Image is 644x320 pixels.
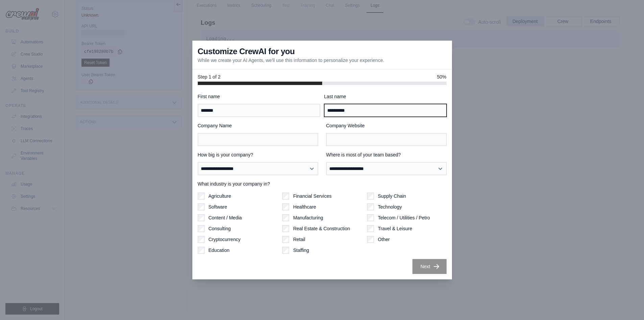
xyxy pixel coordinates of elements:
label: How big is your company? [198,151,318,158]
label: Healthcare [293,204,316,210]
iframe: Chat Widget [610,287,644,320]
label: What industry is your company in? [198,180,447,187]
label: Education [209,247,230,254]
label: Financial Services [293,193,332,199]
h3: Customize CrewAI for you [198,46,295,57]
label: Agriculture [209,193,231,199]
label: Last name [324,93,447,100]
button: Next [412,259,447,274]
label: First name [198,93,320,100]
label: Technology [378,204,402,210]
label: Supply Chain [378,193,406,199]
span: 50% [437,73,446,80]
label: Where is most of your team based? [326,151,447,158]
label: Travel & Leisure [378,225,412,232]
label: Company Website [326,122,447,129]
label: Consulting [209,225,231,232]
label: Real Estate & Construction [293,225,350,232]
label: Retail [293,236,305,243]
label: Staffing [293,247,309,254]
p: While we create your AI Agents, we'll use this information to personalize your experience. [198,57,384,64]
label: Cryptocurrency [209,236,241,243]
label: Company Name [198,122,318,129]
label: Other [378,236,390,243]
label: Telecom / Utilities / Petro [378,214,430,221]
span: Step 1 of 2 [198,73,221,80]
label: Manufacturing [293,214,323,221]
label: Content / Media [209,214,242,221]
label: Software [209,204,227,210]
